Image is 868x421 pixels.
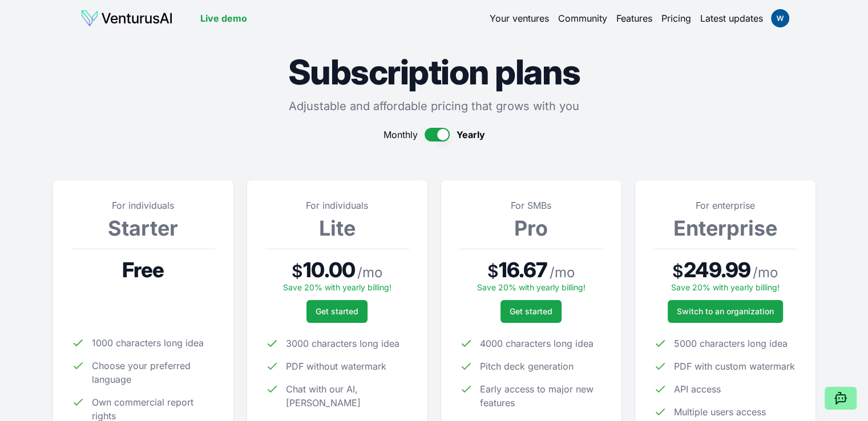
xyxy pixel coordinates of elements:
span: 4000 characters long idea [480,337,594,350]
img: logo [80,9,173,27]
span: 5000 characters long idea [674,337,788,350]
span: 16.67 [499,258,548,281]
span: 249.99 [684,258,750,281]
h3: Pro [459,217,603,240]
h3: Enterprise [653,217,797,240]
span: Yearly [457,128,485,141]
p: For individuals [265,199,409,212]
span: Save 20% with yearly billing! [477,282,586,292]
span: Chat with our AI, [PERSON_NAME] [286,382,409,410]
span: / mo [550,264,575,282]
a: Pricing [661,11,691,25]
span: / mo [753,264,778,282]
a: Your ventures [490,11,549,25]
span: Save 20% with yearly billing! [283,282,391,292]
span: Multiple users access [674,405,766,419]
span: / mo [357,264,382,282]
a: Latest updates [700,11,763,25]
span: Get started [316,306,358,317]
p: For enterprise [653,199,797,212]
a: Community [558,11,607,25]
span: PDF without watermark [286,359,386,373]
span: $ [672,261,684,281]
span: Choose your preferred language [92,359,215,386]
span: PDF with custom watermark [674,359,795,373]
span: Free [122,258,164,281]
button: Get started [500,300,562,323]
img: ACg8ocLT5OJasRQTrLmf-OMd_8gTthLfn9rrsXPXAOPXgEOywbqlvA=s96-c [771,9,789,27]
p: For individuals [71,199,215,212]
span: Early access to major new features [480,382,603,410]
p: For SMBs [459,199,603,212]
button: Get started [306,300,368,323]
h1: Subscription plans [53,55,815,89]
a: Switch to an organization [668,300,783,323]
span: $ [292,261,303,281]
span: 1000 characters long idea [92,336,204,350]
span: Monthly [383,128,418,141]
a: Features [616,11,652,25]
h3: Lite [265,217,409,240]
span: API access [674,382,721,396]
span: Save 20% with yearly billing! [671,282,780,292]
h3: Starter [71,217,215,240]
p: Adjustable and affordable pricing that grows with you [53,98,815,114]
span: 10.00 [303,258,355,281]
span: Pitch deck generation [480,359,574,373]
span: Get started [510,306,552,317]
span: 3000 characters long idea [286,337,399,350]
span: $ [487,261,499,281]
a: Live demo [200,11,247,25]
